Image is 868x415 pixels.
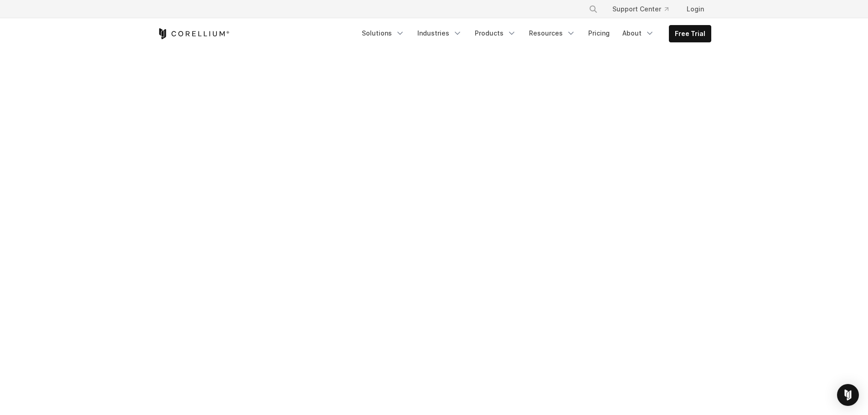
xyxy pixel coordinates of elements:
[679,1,711,17] a: Login
[837,384,859,406] div: Open Intercom Messenger
[157,28,230,39] a: Corellium Home
[585,1,601,17] button: Search
[578,1,711,17] div: Navigation Menu
[605,1,676,17] a: Support Center
[412,25,467,41] a: Industries
[669,26,711,42] a: Free Trial
[617,25,660,41] a: About
[356,25,711,42] div: Navigation Menu
[524,25,581,41] a: Resources
[583,25,615,41] a: Pricing
[469,25,522,41] a: Products
[356,25,410,41] a: Solutions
